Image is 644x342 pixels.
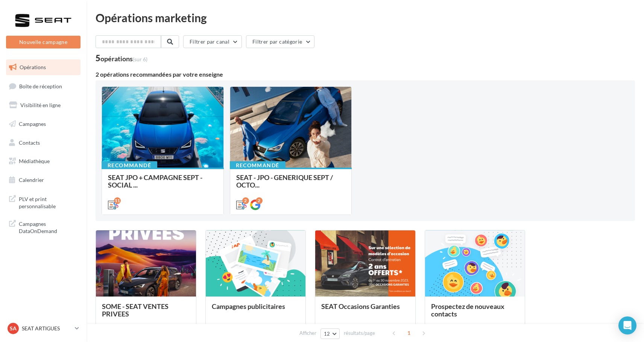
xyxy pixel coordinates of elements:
[5,172,82,188] a: Calendrier
[5,116,82,132] a: Campagnes
[230,161,286,169] div: Recommandé
[5,59,82,75] a: Opérations
[19,139,40,145] span: Contacts
[6,36,80,48] button: Nouvelle campagne
[5,78,82,94] a: Boîte de réception
[236,173,333,189] span: SEAT - JPO - GENERIQUE SEPT / OCTO...
[96,54,147,62] div: 5
[100,55,147,62] div: opérations
[20,64,46,70] span: Opérations
[22,325,72,332] p: SEAT ARTIGUES
[5,135,82,151] a: Contacts
[96,12,635,23] div: Opérations marketing
[183,35,242,48] button: Filtrer par canal
[20,102,61,108] span: Visibilité en ligne
[133,56,147,62] span: (sur 6)
[6,321,80,336] a: SA SEAT ARTIGUES
[10,325,17,332] span: SA
[256,197,263,204] div: 2
[5,97,82,113] a: Visibilité en ligne
[114,197,121,204] div: 11
[19,219,77,235] span: Campagnes DataOnDemand
[299,330,316,337] span: Afficher
[19,194,77,210] span: PLV et print personnalisable
[246,35,314,48] button: Filtrer par catégorie
[321,302,400,310] span: SEAT Occasions Garanties
[431,302,504,318] span: Prospectez de nouveaux contacts
[96,71,635,77] div: 2 opérations recommandées par votre enseigne
[108,173,202,189] span: SEAT JPO + CAMPAGNE SEPT - SOCIAL ...
[618,316,636,334] div: Open Intercom Messenger
[320,328,340,339] button: 12
[5,191,82,213] a: PLV et print personnalisable
[19,177,44,183] span: Calendrier
[324,331,330,337] span: 12
[212,302,285,310] span: Campagnes publicitaires
[102,161,157,169] div: Recommandé
[19,158,50,164] span: Médiathèque
[5,216,82,238] a: Campagnes DataOnDemand
[102,302,169,318] span: SOME - SEAT VENTES PRIVEES
[242,197,249,204] div: 2
[5,153,82,169] a: Médiathèque
[344,330,375,337] span: résultats/page
[403,327,415,339] span: 1
[19,121,46,127] span: Campagnes
[19,83,62,89] span: Boîte de réception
